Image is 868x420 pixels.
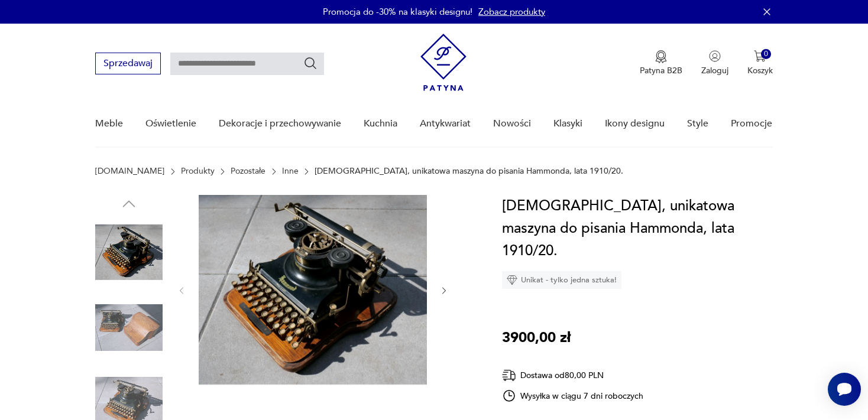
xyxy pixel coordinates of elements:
a: [DOMAIN_NAME] [95,167,164,176]
img: Ikona dostawy [502,368,516,383]
a: Kuchnia [364,101,397,146]
a: Ikona medaluPatyna B2B [640,50,682,76]
a: Dekoracje i przechowywanie [219,101,341,146]
p: 3900,00 zł [502,327,571,349]
a: Oświetlenie [145,101,196,146]
button: Zaloguj [701,50,728,76]
div: 0 [761,49,771,59]
div: Wysyłka w ciągu 7 dni roboczych [502,389,644,403]
img: Ikona medalu [655,50,667,63]
img: Zdjęcie produktu Amerykańska, unikatowa maszyna do pisania Hammonda, lata 1910/20. [95,294,163,362]
a: Klasyki [553,101,582,146]
img: Ikona koszyka [754,50,766,62]
iframe: Smartsupp widget button [828,373,861,406]
img: Zdjęcie produktu Amerykańska, unikatowa maszyna do pisania Hammonda, lata 1910/20. [199,195,427,385]
a: Pozostałe [231,167,265,176]
h1: [DEMOGRAPHIC_DATA], unikatowa maszyna do pisania Hammonda, lata 1910/20. [502,195,773,262]
div: Unikat - tylko jedna sztuka! [502,271,621,289]
p: Zaloguj [701,65,728,76]
a: Nowości [493,101,531,146]
img: Ikona diamentu [507,275,517,285]
a: Style [687,101,708,146]
button: Szukaj [303,56,318,70]
p: Koszyk [747,65,773,76]
p: Patyna B2B [640,65,682,76]
a: Promocje [731,101,772,146]
img: Patyna - sklep z meblami i dekoracjami vintage [420,34,467,91]
a: Ikony designu [605,101,665,146]
p: [DEMOGRAPHIC_DATA], unikatowa maszyna do pisania Hammonda, lata 1910/20. [315,167,623,176]
a: Produkty [181,167,215,176]
button: Sprzedawaj [95,53,161,74]
img: Ikonka użytkownika [709,50,721,62]
img: Zdjęcie produktu Amerykańska, unikatowa maszyna do pisania Hammonda, lata 1910/20. [95,219,163,286]
div: Dostawa od 80,00 PLN [502,368,644,383]
p: Promocja do -30% na klasyki designu! [323,6,472,18]
a: Inne [282,167,299,176]
a: Zobacz produkty [478,6,545,18]
a: Sprzedawaj [95,60,161,69]
button: 0Koszyk [747,50,773,76]
a: Meble [95,101,123,146]
a: Antykwariat [420,101,471,146]
button: Patyna B2B [640,50,682,76]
